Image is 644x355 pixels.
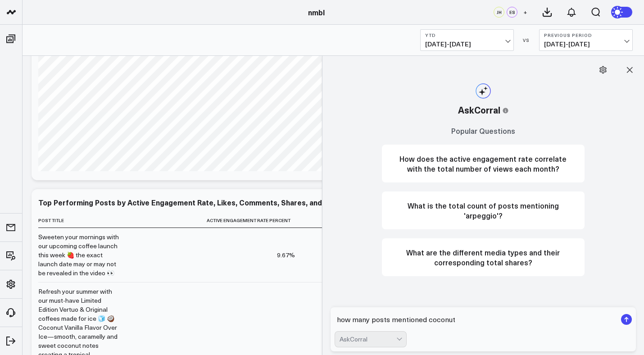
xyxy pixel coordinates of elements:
[544,41,628,48] span: [DATE] - [DATE]
[518,37,535,43] div: VS
[507,7,517,18] div: ES
[520,7,531,18] button: +
[38,213,128,228] th: Post Title
[340,336,396,343] div: AskCorral
[382,238,585,276] button: What are the different media types and their corresponding total shares?
[539,29,633,51] button: Previous Period[DATE]-[DATE]
[38,232,120,278] div: Sweeten your mornings with our upcoming coffee launch this week 🍓 the exact launch date may or ma...
[303,213,376,228] th: Total Likes
[382,145,585,182] button: How does the active engagement rate correlate with the total number of views each month?
[425,41,509,48] span: [DATE] - [DATE]
[335,311,617,328] textarea: how many posts mentioned coconut
[128,213,303,228] th: Active Engagement Rate Percent
[458,103,500,117] span: AskCorral
[382,126,585,136] h3: Popular Questions
[544,32,628,38] b: Previous Period
[308,7,325,17] a: nmbl
[382,191,585,229] button: What is the total count of posts mentioning 'arpeggio'?
[425,32,509,38] b: YTD
[494,7,504,18] div: JH
[420,29,514,51] button: YTD[DATE]-[DATE]
[277,250,295,259] div: 9.67%
[38,197,345,207] div: Top Performing Posts by Active Engagement Rate, Likes, Comments, Shares, and Saves
[523,9,527,15] span: +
